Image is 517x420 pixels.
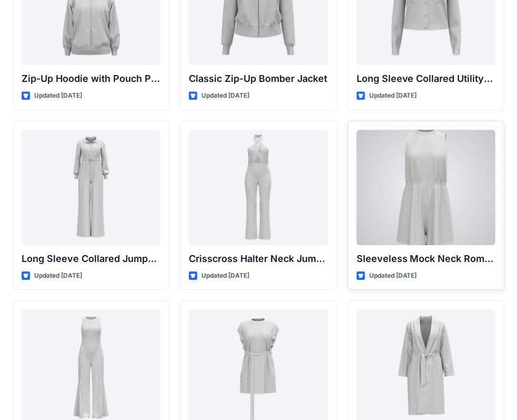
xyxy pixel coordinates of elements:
p: Classic Zip-Up Bomber Jacket [189,71,328,86]
p: Updated [DATE] [201,270,249,281]
p: Long Sleeve Collared Jumpsuit with Belt [22,251,160,266]
a: Sleeveless Mock Neck Romper with Drawstring Waist [357,130,495,245]
p: Zip-Up Hoodie with Pouch Pockets [22,71,160,86]
a: Long Sleeve Collared Jumpsuit with Belt [22,130,160,245]
p: Updated [DATE] [369,90,417,101]
p: Updated [DATE] [369,270,417,281]
p: Long Sleeve Collared Utility Jacket [357,71,495,86]
p: Sleeveless Mock Neck Romper with Drawstring Waist [357,251,495,266]
a: Crisscross Halter Neck Jumpsuit [189,130,328,245]
p: Updated [DATE] [201,90,249,101]
p: Updated [DATE] [34,90,82,101]
p: Crisscross Halter Neck Jumpsuit [189,251,328,266]
p: Updated [DATE] [34,270,82,281]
